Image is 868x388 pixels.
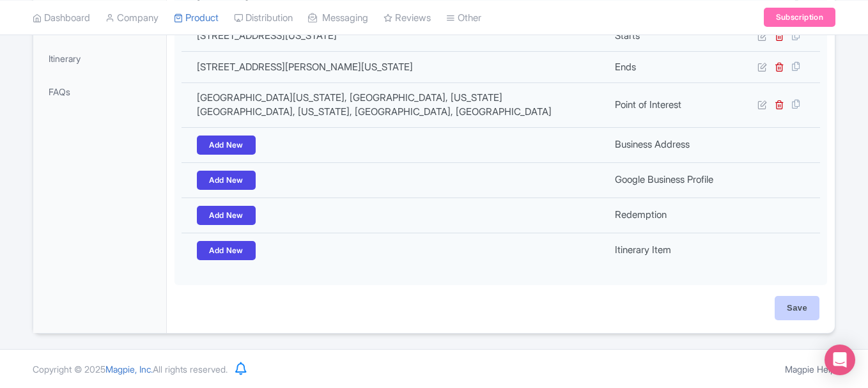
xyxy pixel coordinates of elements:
td: Itinerary Item [607,233,731,268]
td: [GEOGRAPHIC_DATA][US_STATE], [GEOGRAPHIC_DATA], [US_STATE][GEOGRAPHIC_DATA], [US_STATE], [GEOGRAP... [182,82,607,127]
span: Magpie, Inc. [105,364,153,375]
a: Itinerary [36,44,164,73]
td: [STREET_ADDRESS][PERSON_NAME][US_STATE] [182,52,607,82]
td: Starts [607,20,731,51]
input: Save [775,296,819,320]
a: Add New [197,206,256,225]
td: Ends [607,52,731,82]
td: [STREET_ADDRESS][US_STATE] [182,20,607,51]
a: Add New [197,241,256,260]
a: FAQs [36,77,164,106]
td: Business Address [607,127,731,162]
td: Redemption [607,198,731,233]
a: Subscription [764,8,835,27]
div: Copyright © 2025 All rights reserved. [25,362,235,376]
a: Magpie Help [785,364,835,375]
td: Google Business Profile [607,162,731,198]
a: Add New [197,136,256,155]
div: Open Intercom Messenger [825,345,855,375]
td: Point of Interest [607,82,731,127]
a: Add New [197,171,256,190]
